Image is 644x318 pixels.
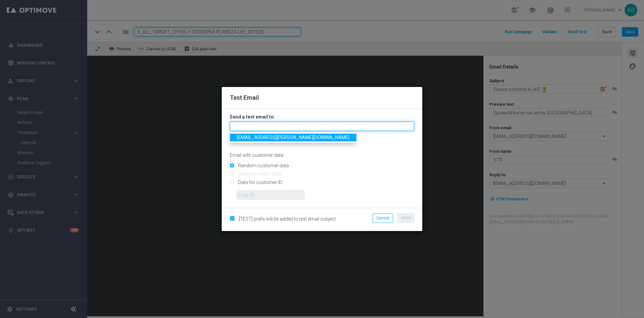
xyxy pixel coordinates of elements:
[230,94,414,102] h2: Test Email
[239,216,336,222] span: [TEST] prefix will be added to test email subject
[230,114,414,120] h3: Send a test email to:
[401,216,411,220] span: Send
[237,135,350,140] span: [EMAIL_ADDRESS][PERSON_NAME][DOMAIN_NAME]
[236,163,289,169] label: Random customer data
[230,152,414,158] p: Email with customer data
[397,213,414,223] button: Send
[230,134,356,141] a: [EMAIL_ADDRESS][PERSON_NAME][DOMAIN_NAME]
[373,213,393,223] button: Cancel
[236,190,305,200] input: Enter ID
